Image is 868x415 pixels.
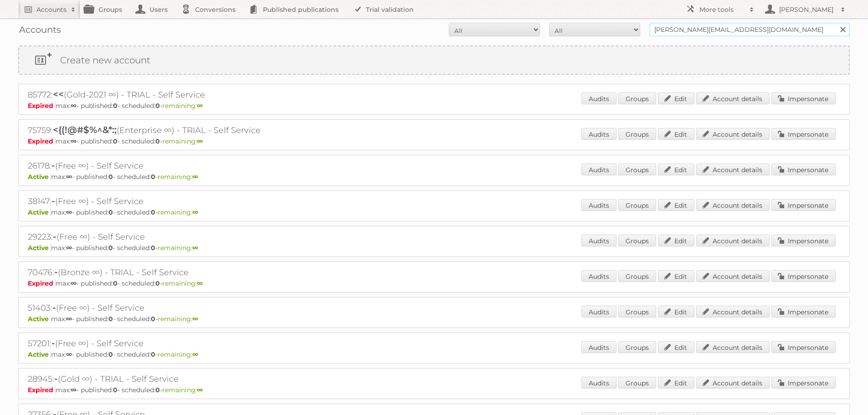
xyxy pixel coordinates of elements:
[158,208,198,216] span: remaining:
[28,373,347,385] h2: 28945: (Gold ∞) - TRIAL - Self Service
[771,128,836,140] a: Impersonate
[71,279,77,287] strong: ∞
[771,235,836,246] a: Impersonate
[771,92,836,104] a: Impersonate
[581,235,616,246] a: Audits
[66,315,72,323] strong: ∞
[66,173,72,181] strong: ∞
[658,235,694,246] a: Edit
[28,315,840,323] p: max: - published: - scheduled: -
[658,306,694,318] a: Edit
[162,279,203,287] span: remaining:
[28,244,840,252] p: max: - published: - scheduled: -
[618,341,656,353] a: Groups
[192,208,198,216] strong: ∞
[113,137,118,145] strong: 0
[777,5,836,14] h2: [PERSON_NAME]
[581,92,616,104] a: Audits
[158,244,198,252] span: remaining:
[28,244,51,252] span: Active
[28,124,347,136] h2: 75759: (Enterprise ∞) - TRIAL - Self Service
[151,173,155,181] strong: 0
[658,128,694,140] a: Edit
[618,164,656,175] a: Groups
[192,173,198,181] strong: ∞
[158,173,198,181] span: remaining:
[71,137,77,145] strong: ∞
[53,124,117,135] span: <{(!@#$%^&*:;
[696,92,770,104] a: Account details
[771,270,836,282] a: Impersonate
[581,377,616,389] a: Audits
[28,350,840,359] p: max: - published: - scheduled: -
[771,341,836,353] a: Impersonate
[699,5,745,14] h2: More tools
[28,208,840,216] p: max: - published: - scheduled: -
[162,102,203,110] span: remaining:
[28,102,56,110] span: Expired
[151,208,155,216] strong: 0
[581,306,616,318] a: Audits
[108,315,113,323] strong: 0
[618,270,656,282] a: Groups
[618,377,656,389] a: Groups
[28,208,51,216] span: Active
[618,306,656,318] a: Groups
[66,208,72,216] strong: ∞
[581,164,616,175] a: Audits
[162,137,203,145] span: remaining:
[28,279,840,287] p: max: - published: - scheduled: -
[696,128,770,140] a: Account details
[192,315,198,323] strong: ∞
[53,231,56,242] span: -
[162,386,203,394] span: remaining:
[51,338,55,348] span: -
[36,5,67,14] h2: Accounts
[28,160,347,172] h2: 26178: (Free ∞) - Self Service
[658,341,694,353] a: Edit
[28,338,347,349] h2: 57201: (Free ∞) - Self Service
[71,102,77,110] strong: ∞
[158,350,198,359] span: remaining:
[771,164,836,175] a: Impersonate
[108,173,113,181] strong: 0
[151,350,155,359] strong: 0
[696,270,770,282] a: Account details
[696,341,770,353] a: Account details
[155,137,160,145] strong: 0
[658,377,694,389] a: Edit
[151,244,155,252] strong: 0
[108,350,113,359] strong: 0
[192,350,198,359] strong: ∞
[108,244,113,252] strong: 0
[28,195,347,207] h2: 38147: (Free ∞) - Self Service
[28,102,840,110] p: max: - published: - scheduled: -
[28,386,840,394] p: max: - published: - scheduled: -
[618,199,656,211] a: Groups
[113,102,118,110] strong: 0
[192,244,198,252] strong: ∞
[618,128,656,140] a: Groups
[771,306,836,318] a: Impersonate
[54,373,58,384] span: -
[113,279,118,287] strong: 0
[581,270,616,282] a: Audits
[28,173,51,181] span: Active
[658,92,694,104] a: Edit
[28,386,56,394] span: Expired
[28,279,56,287] span: Expired
[53,89,64,100] span: <<
[696,164,770,175] a: Account details
[151,315,155,323] strong: 0
[197,386,203,394] strong: ∞
[581,341,616,353] a: Audits
[28,315,51,323] span: Active
[618,235,656,246] a: Groups
[581,128,616,140] a: Audits
[51,160,55,171] span: -
[155,279,160,287] strong: 0
[658,270,694,282] a: Edit
[771,377,836,389] a: Impersonate
[108,208,113,216] strong: 0
[28,173,840,181] p: max: - published: - scheduled: -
